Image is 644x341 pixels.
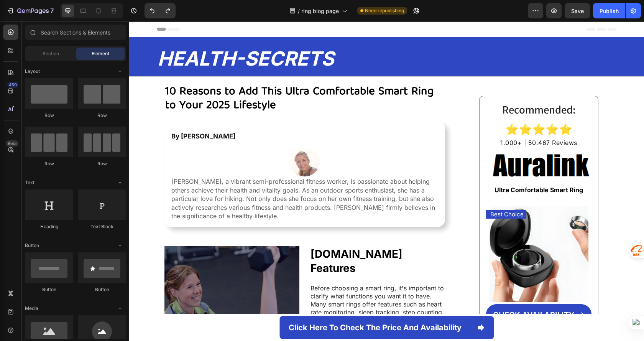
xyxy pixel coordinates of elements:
[145,3,176,18] div: Undo/Redo
[25,179,34,186] span: Text
[78,223,126,230] div: Text Block
[78,112,126,119] div: Row
[159,299,332,313] p: Click here to check the price and availability
[361,189,394,197] p: Best Choice
[357,283,462,303] a: CHECK AVAILABILITY
[298,7,300,15] span: /
[92,50,109,57] span: Element
[6,140,18,147] div: Beta
[25,242,39,249] span: Button
[373,81,447,96] strong: Recommended:
[301,7,339,15] span: ring blog page
[365,165,454,172] strong: Ultra Comfortable Smart Ring
[600,7,619,15] div: Publish
[160,124,191,155] img: gempages_580590206961320531-df0091e4-238e-4d7f-853e-54a743629d19.png
[25,223,73,230] div: Heading
[7,82,18,88] div: 450
[25,160,73,167] div: Row
[114,302,126,315] span: Toggle open
[593,3,625,18] button: Publish
[358,100,462,115] p: ⭐⭐⭐⭐⭐
[365,7,404,14] span: Need republishing
[78,160,126,167] div: Row
[42,111,106,119] strong: By [PERSON_NAME]
[42,156,309,199] p: [PERSON_NAME], a vibrant semi-professional fitness worker, is passionate about helping others ach...
[360,183,460,283] img: gempages_580590206961320531-967f5342-e061-4a0a-b91d-666d0596c9eb.png
[25,305,38,312] span: Media
[50,6,54,15] p: 7
[25,112,73,119] div: Row
[114,239,126,252] span: Toggle open
[25,25,126,40] input: Search Sections & Elements
[357,127,462,159] img: gempages_580590206961320531-68bad53e-bf24-46a3-b13e-6abe338d8447.png
[114,65,126,77] span: Toggle open
[36,61,304,94] strong: 10 Reasons to Add This Ultra Comfortable Smart Ring to Your 2025 Lifestyle
[28,25,205,49] strong: HEALTH-SECRETS
[114,176,126,189] span: Toggle open
[25,286,73,293] div: Button
[565,3,590,18] button: Save
[129,21,644,341] iframe: Design area
[3,3,57,18] button: 7
[571,8,584,14] span: Save
[150,295,365,318] a: Click here to check the price and availability
[364,288,445,298] p: CHECK AVAILABILITY
[181,226,273,253] strong: [DOMAIN_NAME] Features
[43,50,59,57] span: Section
[78,286,126,293] div: Button
[25,68,40,75] span: Layout
[371,117,448,125] span: 1.000+ | 50.467 Reviews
